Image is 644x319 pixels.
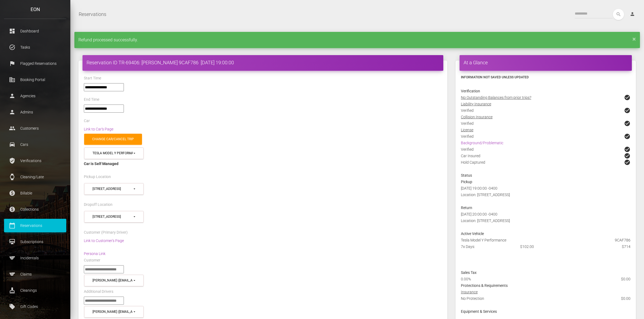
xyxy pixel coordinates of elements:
a: paid Collections [4,203,66,216]
u: License [461,128,473,132]
div: Refund processed successfully. [74,32,640,48]
button: 4201 Via Marina (90292) [84,183,144,195]
a: card_membership Subscriptions [4,235,66,249]
div: No Protection [457,295,635,308]
a: Link to Car's Page [84,127,113,131]
p: Collections [8,205,62,213]
a: Persona Link [84,251,105,256]
label: Customer (Primary Driver) [84,230,128,235]
a: Background/Problematic [461,141,503,145]
a: local_offer Gift Codes [4,300,66,313]
a: person Agencies [4,89,66,103]
a: sports Claims [4,267,66,281]
p: Gift Codes [8,303,62,311]
u: Insurance [461,290,478,294]
div: [PERSON_NAME] ([EMAIL_ADDRESS][DOMAIN_NAME]) [93,278,133,283]
p: Admins [8,108,62,116]
strong: Pickup [461,180,472,184]
p: Cars [8,140,62,149]
a: paid Billable [4,186,66,200]
p: Customers [8,124,62,132]
a: Link to Customer's Page [84,239,124,243]
a: person [626,9,640,20]
span: check_circle [624,146,630,153]
button: Max Futema (maxfutema@gmail.com) [84,275,144,286]
p: Cleanings [8,286,62,294]
button: search [613,9,624,20]
p: Dashboard [8,27,62,35]
span: [DATE] 20:00:00 -0400 Location: [STREET_ADDRESS] [461,212,510,223]
div: [STREET_ADDRESS] [93,214,133,219]
a: calendar_today Reservations [4,219,66,232]
div: $102.00 [516,243,575,250]
div: Tesla Model Y Performance [457,237,635,243]
span: $714 [622,243,630,250]
a: corporate_fare Booking Portal [4,73,66,86]
u: No Outstanding Balances from prior trips? [461,95,531,100]
u: Liability Insurance [461,102,491,106]
span: $0.00 [621,276,630,282]
span: check_circle [624,94,630,101]
div: 7x Days: [457,243,516,250]
div: [STREET_ADDRESS] [93,187,133,191]
div: 0.00% [457,276,575,282]
button: Max Futema (maxfutema@gmail.com) [84,306,144,318]
span: 9CAF786 [615,237,630,243]
u: Collision Insurance [461,115,493,119]
label: Additional Drivers [84,289,113,294]
strong: Return [461,206,472,210]
label: Start Time [84,76,101,81]
div: Verified [457,107,635,114]
label: Car [84,118,90,124]
a: task_alt Tasks [4,41,66,54]
a: verified_user Verifications [4,154,66,167]
button: 4201 Via Marina (90292) [84,211,144,223]
label: End Time [84,97,99,102]
div: Tesla Model Y Performance (9CAF786 in 90292) [93,151,133,156]
a: person Admins [4,105,66,119]
strong: Protections & Requirements [461,283,508,288]
span: check_circle [624,133,630,140]
a: flag Flagged Reservations [4,57,66,70]
strong: Active Vehicle [461,231,484,236]
span: check_circle [624,153,630,159]
div: Car Insured [457,153,635,159]
a: Change car/cancel trip [84,134,142,145]
label: Pickup Location [84,174,111,180]
span: check_circle [624,120,630,127]
a: cleaning_services Cleanings [4,284,66,297]
p: Cleaning/Late [8,173,62,181]
strong: Verification [461,89,480,93]
a: sports Incidentals [4,251,66,265]
a: people Customers [4,122,66,135]
p: Verifications [8,157,62,165]
div: Verified [457,120,635,127]
p: Tasks [8,43,62,51]
a: watch Cleaning/Late [4,170,66,184]
p: Reservations [8,221,62,230]
span: [DATE] 19:00:00 -0400 Location: [STREET_ADDRESS] [461,186,510,197]
div: Verified [457,133,635,140]
a: × [632,37,636,41]
i: person [630,11,635,17]
p: Booking Portal [8,76,62,84]
div: Hold Captured [457,159,635,172]
strong: Status [461,173,472,177]
div: Verified [457,146,635,153]
label: Customer [84,258,100,263]
a: drive_eta Cars [4,138,66,151]
button: Tesla Model Y Performance (9CAF786 in 90292) [84,147,144,159]
strong: Sales Tax [461,270,477,275]
h4: Reservation ID TR-69406: [PERSON_NAME] 9CAF786 [DATE] 19:00:00 [87,59,439,66]
span: check_circle [624,107,630,114]
p: Subscriptions [8,238,62,246]
h4: At a Glance [464,59,628,66]
strong: Equipment & Services [461,309,497,314]
a: Reservations [79,8,106,21]
p: Billable [8,189,62,197]
span: check_circle [624,159,630,166]
p: Flagged Reservations [8,59,62,68]
div: [PERSON_NAME] ([EMAIL_ADDRESS][DOMAIN_NAME]) [93,310,133,314]
span: $0.00 [621,295,630,302]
